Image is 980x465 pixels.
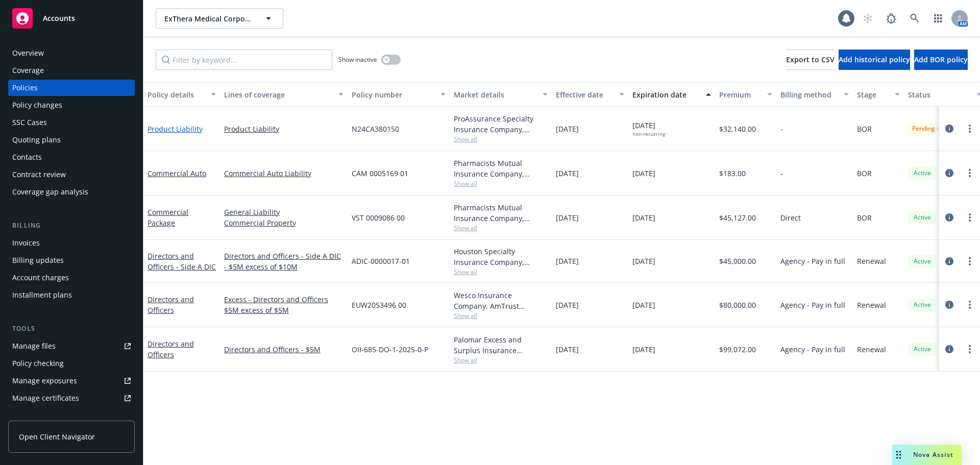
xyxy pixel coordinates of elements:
[719,344,756,355] span: $99,072.00
[8,270,135,286] a: Account charges
[780,212,801,223] span: Direct
[352,124,399,134] span: N24CA380150
[8,132,135,148] a: Quoting plans
[8,149,135,165] a: Contacts
[964,167,976,179] a: more
[719,256,756,266] span: $45,000.00
[628,82,715,107] button: Expiration date
[928,8,948,29] a: Switch app
[43,14,75,22] span: Accounts
[12,235,40,251] div: Invoices
[632,212,655,223] span: [DATE]
[454,158,548,179] div: Pharmacists Mutual Insurance Company, Pharmacists Mutual Insurance Company
[12,252,64,268] div: Billing updates
[912,168,933,178] span: Active
[8,221,135,231] div: Billing
[780,168,783,179] span: -
[719,300,756,310] span: $80,000.00
[12,132,61,148] div: Quoting plans
[224,217,344,228] a: Commercial Property
[8,184,135,200] a: Coverage gap analysis
[12,80,38,96] div: Policies
[12,338,56,354] div: Manage files
[12,184,88,200] div: Coverage gap analysis
[964,123,976,135] a: more
[12,97,62,113] div: Policy changes
[143,82,220,107] button: Policy details
[780,300,845,310] span: Agency - Pay in full
[556,300,579,310] span: [DATE]
[8,114,135,131] a: SSC Cases
[148,251,216,272] a: Directors and Officers - Side A DIC
[552,82,628,107] button: Effective date
[224,251,344,272] a: Directors and Officers - Side A DIC - $5M excess of $10M
[156,8,283,29] button: ExThera Medical Corporation
[943,167,955,179] a: circleInformation
[839,55,910,64] span: Add historical policy
[556,89,613,100] div: Effective date
[454,246,548,267] div: Houston Specialty Insurance Company, Houston Specialty Insurance Company, RT Specialty Insurance ...
[632,344,655,355] span: [DATE]
[719,124,756,134] span: $32,140.00
[454,202,548,224] div: Pharmacists Mutual Insurance Company, Pharmacists Mutual Insurance Company
[454,224,548,232] span: Show all
[904,8,925,29] a: Search
[786,50,835,70] button: Export to CSV
[148,89,205,100] div: Policy details
[8,373,135,389] span: Manage exposures
[148,295,194,315] a: Directors and Officers
[450,82,552,107] button: Market details
[12,45,44,61] div: Overview
[892,445,905,465] div: Drag to move
[12,407,64,424] div: Manage claims
[8,355,135,372] a: Policy checking
[943,299,955,311] a: circleInformation
[912,257,933,266] span: Active
[12,114,47,131] div: SSC Cases
[454,113,548,135] div: ProAssurance Specialty Insurance Company, Medmarc
[892,445,962,465] button: Nova Assist
[352,89,434,100] div: Policy number
[348,82,450,107] button: Policy number
[857,344,886,355] span: Renewal
[964,255,976,267] a: more
[719,89,761,100] div: Premium
[912,345,933,354] span: Active
[8,338,135,354] a: Manage files
[224,124,344,134] a: Product Liability
[148,124,203,134] a: Product Liability
[632,256,655,266] span: [DATE]
[352,168,408,179] span: CAM 0005169 01
[8,235,135,251] a: Invoices
[780,124,783,134] span: -
[352,300,406,310] span: EUW2053496 00
[632,89,700,100] div: Expiration date
[912,124,971,133] span: Pending cancellation
[148,207,188,228] a: Commercial Package
[786,55,835,64] span: Export to CSV
[964,343,976,355] a: more
[8,287,135,303] a: Installment plans
[224,168,344,179] a: Commercial Auto Liability
[8,45,135,61] a: Overview
[156,50,332,70] input: Filter by keyword...
[352,212,405,223] span: VST 0009086 00
[857,124,872,134] span: BOR
[913,450,953,459] span: Nova Assist
[857,212,872,223] span: BOR
[780,256,845,266] span: Agency - Pay in full
[220,82,348,107] button: Lines of coverage
[12,62,44,79] div: Coverage
[943,123,955,135] a: circleInformation
[632,120,665,137] span: [DATE]
[12,287,72,303] div: Installment plans
[556,344,579,355] span: [DATE]
[12,270,69,286] div: Account charges
[839,50,910,70] button: Add historical policy
[148,339,194,359] a: Directors and Officers
[224,344,344,355] a: Directors and Officers - $5M
[914,55,968,64] span: Add BOR policy
[912,213,933,222] span: Active
[857,300,886,310] span: Renewal
[780,344,845,355] span: Agency - Pay in full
